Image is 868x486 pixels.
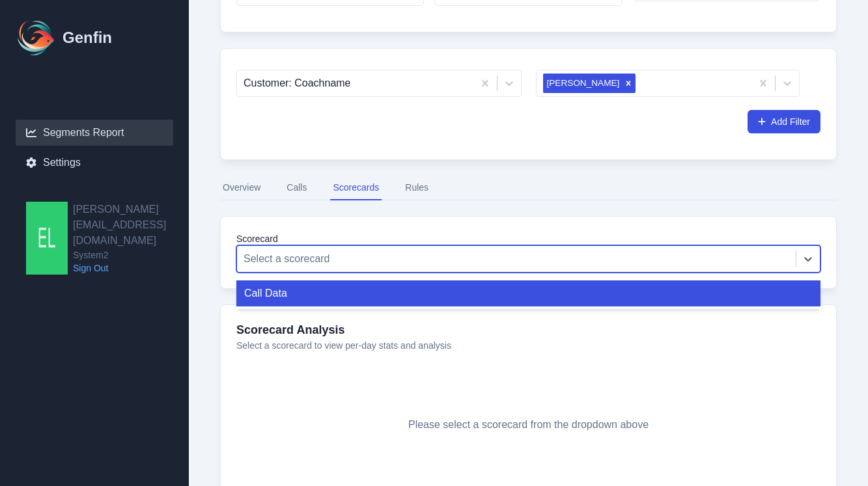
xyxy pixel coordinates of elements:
[26,202,68,275] img: elissa@system2.fitness
[63,27,112,48] h1: Genfin
[408,417,649,433] p: Please select a scorecard from the dropdown above
[748,110,820,133] button: Add Filter
[402,176,431,200] button: Rules
[220,176,263,200] button: Overview
[236,321,820,339] h4: Scorecard Analysis
[236,339,820,352] p: Select a scorecard to view per-day stats and analysis
[73,202,189,249] h2: [PERSON_NAME][EMAIL_ADDRESS][DOMAIN_NAME]
[73,249,189,262] span: System2
[236,232,820,245] label: Scorecard
[73,262,189,275] a: Sign Out
[16,120,173,146] a: Segments Report
[16,150,173,176] a: Settings
[330,176,382,200] button: Scorecards
[284,176,309,200] button: Calls
[543,74,622,93] div: [PERSON_NAME]
[621,74,636,93] div: Remove Trina Varney
[236,280,820,306] div: Call Data
[16,17,57,59] img: Logo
